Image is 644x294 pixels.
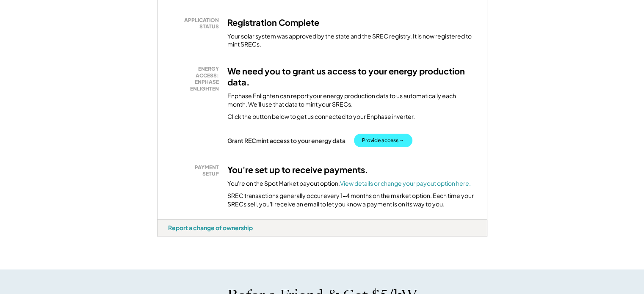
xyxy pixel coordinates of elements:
div: Your solar system was approved by the state and the SREC registry. It is now registered to mint S... [227,32,476,49]
div: PAYMENT SETUP [172,164,219,177]
button: Provide access → [354,134,412,147]
div: Report a change of ownership [168,224,253,231]
div: ENERGY ACCESS: ENPHASE ENLIGHTEN [172,66,219,92]
h3: Registration Complete [227,17,319,28]
div: SREC transactions generally occur every 1-4 months on the market option. Each time your SRECs sel... [227,192,476,208]
h3: You're set up to receive payments. [227,164,368,175]
div: You're on the Spot Market payout option. [227,179,471,188]
div: yoxir2qj - VA Distributed [157,236,185,240]
div: Grant RECmint access to your energy data [227,137,345,144]
div: Click the button below to get us connected to your Enphase inverter. [227,113,415,121]
a: View details or change your payout option here. [340,179,471,187]
div: APPLICATION STATUS [172,17,219,30]
h3: We need you to grant us access to your energy production data. [227,66,476,88]
div: Enphase Enlighten can report your energy production data to us automatically each month. We'll us... [227,92,476,108]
